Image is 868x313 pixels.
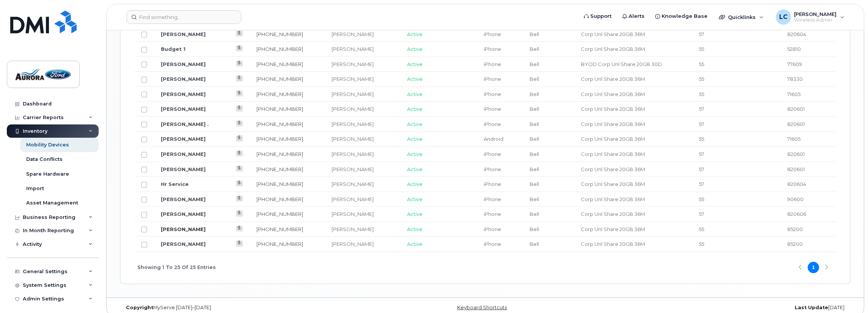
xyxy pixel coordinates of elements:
[581,106,645,112] span: Corp Unl Share 20GB 36M
[332,61,393,68] div: [PERSON_NAME]
[332,105,393,113] div: [PERSON_NAME]
[787,151,805,157] span: 820601
[484,211,501,217] span: iPhone
[407,211,423,217] span: Active
[714,9,769,25] div: Quicklinks
[256,91,303,97] a: [PHONE_NUMBER]
[581,196,645,202] span: Corp Unl Share 20GB 36M
[120,305,363,311] div: MyServe [DATE]–[DATE]
[581,31,645,37] span: Corp Unl Share 20GB 36M
[794,11,837,17] span: [PERSON_NAME]
[699,211,704,217] span: 57
[699,166,704,172] span: 57
[629,13,645,20] span: Alerts
[407,241,423,247] span: Active
[407,121,423,127] span: Active
[699,91,704,97] span: 55
[407,136,423,142] span: Active
[256,106,303,112] a: [PHONE_NUMBER]
[530,76,539,82] span: Bell
[256,121,303,127] a: [PHONE_NUMBER]
[407,31,423,37] span: Active
[332,46,393,53] div: [PERSON_NAME]
[332,211,393,218] div: [PERSON_NAME]
[161,136,206,142] a: [PERSON_NAME]
[530,211,539,217] span: Bell
[236,211,243,216] a: View Last Bill
[407,181,423,187] span: Active
[484,121,501,127] span: iPhone
[236,31,243,36] a: View Last Bill
[236,75,243,81] a: View Last Bill
[581,166,645,172] span: Corp Unl Share 20GB 36M
[699,76,704,82] span: 55
[530,61,539,67] span: Bell
[607,305,850,311] div: [DATE]
[794,17,837,23] span: Wireless Admin
[407,76,423,82] span: Active
[236,105,243,111] a: View Last Bill
[236,135,243,141] a: View Last Bill
[530,91,539,97] span: Bell
[699,196,704,202] span: 55
[787,226,803,232] span: 85200
[581,76,645,82] span: Corp Unl Share 20GB 36M
[787,121,805,127] span: 820601
[787,76,803,82] span: 78330
[484,166,501,172] span: iPhone
[699,151,704,157] span: 57
[650,9,713,24] a: Knowledge Base
[332,151,393,158] div: [PERSON_NAME]
[126,10,241,24] input: Find something...
[484,91,501,97] span: iPhone
[699,121,704,127] span: 57
[407,151,423,157] span: Active
[581,61,662,67] span: BYOD Corp Unl Share 20GB 30D
[662,13,708,20] span: Knowledge Base
[332,181,393,188] div: [PERSON_NAME]
[699,106,704,112] span: 57
[332,31,393,38] div: [PERSON_NAME]
[161,121,209,127] a: [PERSON_NAME] .
[256,226,303,232] a: [PHONE_NUMBER]
[256,166,303,172] a: [PHONE_NUMBER]
[161,76,206,82] a: [PERSON_NAME]
[256,61,303,67] a: [PHONE_NUMBER]
[530,106,539,112] span: Bell
[787,31,806,37] span: 820604
[407,61,423,67] span: Active
[787,181,806,187] span: 820604
[236,226,243,231] a: View Last Bill
[161,241,206,247] a: [PERSON_NAME]
[161,46,186,52] a: Budget 1
[581,226,645,232] span: Corp Unl Share 20GB 36M
[332,226,393,233] div: [PERSON_NAME]
[137,262,216,273] span: Showing 1 To 25 Of 25 Entries
[161,211,206,217] a: [PERSON_NAME]
[256,151,303,157] a: [PHONE_NUMBER]
[530,241,539,247] span: Bell
[332,241,393,248] div: [PERSON_NAME]
[581,91,645,97] span: Corp Unl Share 20GB 36M
[256,241,303,247] a: [PHONE_NUMBER]
[579,9,617,24] a: Support
[484,151,501,157] span: iPhone
[407,196,423,202] span: Active
[161,166,206,172] a: [PERSON_NAME]
[236,181,243,186] a: View Last Bill
[530,166,539,172] span: Bell
[236,121,243,126] a: View Last Bill
[484,61,501,67] span: iPhone
[787,91,800,97] span: 71605
[530,151,539,157] span: Bell
[699,241,704,247] span: 55
[581,151,645,157] span: Corp Unl Share 20GB 36M
[256,46,303,52] a: [PHONE_NUMBER]
[581,181,645,187] span: Corp Unl Share 20GB 36M
[530,31,539,37] span: Bell
[617,9,650,24] a: Alerts
[484,106,501,112] span: iPhone
[256,211,303,217] a: [PHONE_NUMBER]
[484,31,501,37] span: iPhone
[530,226,539,232] span: Bell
